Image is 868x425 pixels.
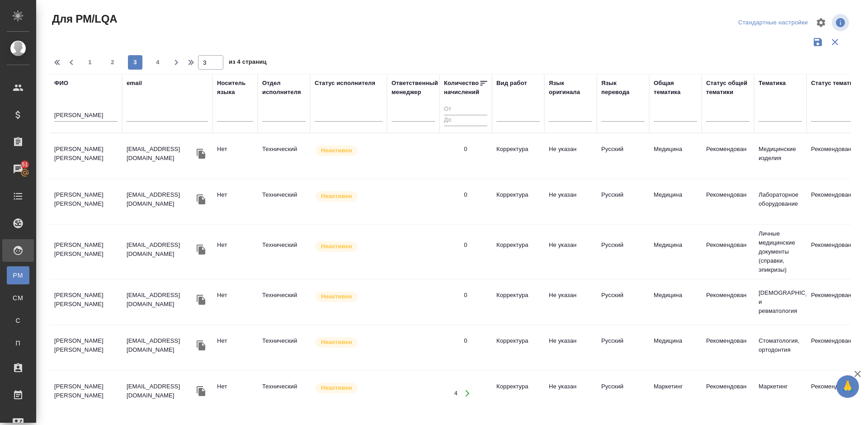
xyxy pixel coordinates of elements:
[127,336,194,354] p: [EMAIL_ADDRESS][DOMAIN_NAME]
[2,158,34,180] a: 51
[321,242,352,251] p: Неактивен
[492,286,544,318] td: Корректура
[212,140,258,172] td: Нет
[464,145,467,154] div: 0
[754,140,807,172] td: Медицинские изделия
[212,236,258,268] td: Нет
[194,293,208,307] button: Скопировать
[392,79,438,97] div: Ответственный менеджер
[194,193,208,206] button: Скопировать
[127,145,194,163] p: [EMAIL_ADDRESS][DOMAIN_NAME]
[754,186,807,217] td: Лабораторное оборудование
[544,286,597,318] td: Не указан
[464,336,467,345] div: 0
[321,192,352,201] p: Неактивен
[11,339,25,348] span: П
[759,79,786,88] div: Тематика
[258,236,310,268] td: Технический
[315,241,382,253] div: Наши пути разошлись: исполнитель с нами не работает
[444,115,487,126] input: До
[194,384,208,398] button: Скопировать
[649,186,702,217] td: Медицина
[11,271,25,280] span: PM
[258,186,310,217] td: Технический
[836,375,859,398] button: 🙏
[492,140,544,172] td: Корректура
[151,58,165,67] span: 4
[654,79,697,97] div: Общая тематика
[702,186,754,217] td: Рекомендован
[840,377,855,396] span: 🙏
[212,332,258,364] td: Нет
[262,79,306,97] div: Отдел исполнителя
[315,79,375,88] div: Статус исполнителя
[194,243,208,256] button: Скопировать
[50,236,122,268] td: [PERSON_NAME] [PERSON_NAME]
[649,332,702,364] td: Медицина
[194,147,208,161] button: Скопировать
[826,33,844,51] button: Сбросить фильтры
[544,186,597,217] td: Не указан
[702,286,754,318] td: Рекомендован
[50,332,122,364] td: [PERSON_NAME] [PERSON_NAME]
[258,332,310,364] td: Технический
[544,332,597,364] td: Не указан
[127,382,194,400] p: [EMAIL_ADDRESS][DOMAIN_NAME]
[649,286,702,318] td: Медицина
[544,236,597,268] td: Не указан
[492,378,544,409] td: Корректура
[597,186,649,217] td: Русский
[492,332,544,364] td: Корректура
[127,241,194,259] p: [EMAIL_ADDRESS][DOMAIN_NAME]
[702,378,754,409] td: Рекомендован
[105,58,120,67] span: 2
[83,58,97,67] span: 1
[702,332,754,364] td: Рекомендован
[492,186,544,217] td: Корректура
[212,378,258,409] td: Нет
[258,140,310,172] td: Технический
[601,79,645,97] div: Язык перевода
[315,336,382,349] div: Наши пути разошлись: исполнитель с нами не работает
[315,145,382,157] div: Наши пути разошлись: исполнитель с нами не работает
[258,378,310,409] td: Технический
[597,286,649,318] td: Русский
[151,55,165,70] button: 4
[50,186,122,217] td: [PERSON_NAME] [PERSON_NAME]
[7,266,29,284] a: PM
[454,389,458,398] div: 4
[127,291,194,309] p: [EMAIL_ADDRESS][DOMAIN_NAME]
[54,79,68,88] div: ФИО
[809,33,826,51] button: Сохранить фильтры
[444,104,487,115] input: От
[217,79,253,97] div: Носитель языка
[16,160,33,169] span: 51
[754,378,807,409] td: Маркетинг
[212,186,258,217] td: Нет
[321,383,352,392] p: Неактивен
[597,332,649,364] td: Русский
[496,79,527,88] div: Вид работ
[50,378,122,409] td: [PERSON_NAME] [PERSON_NAME]
[736,16,810,30] div: split button
[321,292,352,301] p: Неактивен
[649,378,702,409] td: Маркетинг
[258,286,310,318] td: Технический
[649,236,702,268] td: Медицина
[7,334,29,352] a: П
[229,57,267,70] span: из 4 страниц
[50,12,117,26] span: Для PM/LQA
[464,241,467,250] div: 0
[754,225,807,279] td: Личные медицинские документы (справки, эпикризы)
[83,55,97,70] button: 1
[702,140,754,172] td: Рекомендован
[702,236,754,268] td: Рекомендован
[444,79,479,97] div: Количество начислений
[597,236,649,268] td: Русский
[492,236,544,268] td: Корректура
[649,140,702,172] td: Медицина
[811,79,860,88] div: Статус тематики
[706,79,750,97] div: Статус общей тематики
[315,291,382,303] div: Наши пути разошлись: исполнитель с нами не работает
[315,382,382,394] div: Наши пути разошлись: исполнитель с нами не работает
